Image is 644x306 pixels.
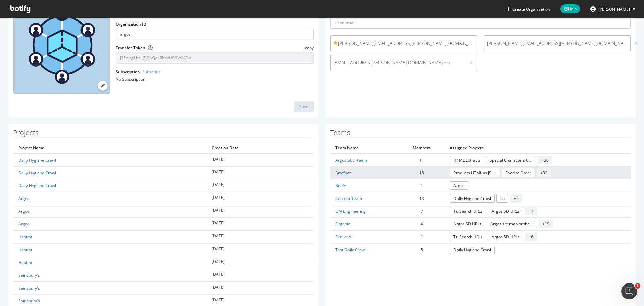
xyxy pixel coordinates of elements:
[525,207,537,215] span: + 7
[398,154,445,167] td: 11
[450,156,484,164] a: HTML Extracts
[585,4,641,14] button: [PERSON_NAME]
[207,269,314,281] td: [DATE]
[207,154,314,167] td: [DATE]
[398,243,445,256] td: 5
[450,181,468,190] a: Argos
[496,194,508,203] a: Tu
[299,104,308,110] div: Save
[450,194,495,203] a: Daily Hygiene Crawl
[335,195,362,201] a: Content Team
[18,272,40,278] a: Sainsbury's
[335,157,367,163] a: Argos SEO Team
[598,6,630,12] span: Jordan Bradley
[116,69,161,75] label: Subscription
[538,156,552,164] span: + 30
[207,218,314,230] td: [DATE]
[398,230,445,243] td: 1
[330,143,398,154] th: Team Name
[333,59,463,66] span: [EMAIL_ADDRESS][PERSON_NAME][DOMAIN_NAME]
[116,21,146,27] label: Organization ID
[560,4,580,13] span: Help
[525,233,537,241] span: + 6
[450,207,486,215] a: Tu Search URLs
[335,183,346,188] a: Botify
[506,6,550,12] button: Create Organization
[18,247,32,253] a: Habitat
[398,166,445,179] td: 18
[487,40,628,47] span: [PERSON_NAME][EMAIL_ADDRESS][PERSON_NAME][DOMAIN_NAME]
[18,285,40,291] a: Sainsbury's
[486,156,536,164] a: Special Characters Crawl
[207,256,314,269] td: [DATE]
[140,69,161,75] a: - Subscribe
[621,283,637,299] iframe: Intercom live chat
[116,45,145,51] label: Transfer Token
[207,230,314,243] td: [DATE]
[207,205,314,218] td: [DATE]
[539,220,553,228] span: + 19
[398,205,445,218] td: 7
[445,143,631,154] th: Assigned Projects
[398,179,445,192] td: 1
[398,192,445,205] td: 13
[18,298,40,304] a: Sainsbury's
[450,169,500,177] a: Products HTML vs JS Test
[335,208,366,214] a: GM Engineering
[450,233,486,241] a: Tu Search URLs
[335,234,352,240] a: SimilarAI
[333,40,474,47] span: [PERSON_NAME][EMAIL_ADDRESS][PERSON_NAME][DOMAIN_NAME]
[116,29,314,40] input: Organization ID
[502,169,535,177] a: Food to Order
[13,143,207,154] th: Project Name
[635,283,640,289] span: 1
[18,170,56,176] a: Daily Hygiene Crawl
[398,218,445,230] td: 4
[335,170,351,176] a: Artefact
[207,192,314,205] td: [DATE]
[450,246,495,254] a: Daily Hygiene Crawl
[18,234,32,240] a: Habitat
[305,45,314,51] span: copy
[335,221,350,227] a: Organic
[442,60,450,65] small: (me)
[450,220,485,228] a: Argos SD URLs
[537,169,551,177] span: + 32
[510,194,522,203] span: + 2
[207,282,314,295] td: [DATE]
[207,243,314,256] td: [DATE]
[18,157,56,163] a: Daily Hygiene Crawl
[207,179,314,192] td: [DATE]
[294,101,314,112] button: Save
[18,183,56,188] a: Daily Hygiene Crawl
[330,17,631,29] input: User email
[488,207,523,215] a: Argos SD URLs
[488,233,523,241] a: Argos SD URLs
[18,221,30,227] a: Argos
[18,195,30,201] a: Argos
[330,129,631,139] h1: Teams
[335,247,366,253] a: Test Daily Crawl
[207,166,314,179] td: [DATE]
[116,76,314,82] div: No Subscription
[18,208,30,214] a: Argos
[487,220,537,228] a: Argos sitemap orphans
[207,143,314,154] th: Creation Date
[18,260,32,265] a: Habitat
[13,129,314,139] h1: Projects
[398,143,445,154] th: Members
